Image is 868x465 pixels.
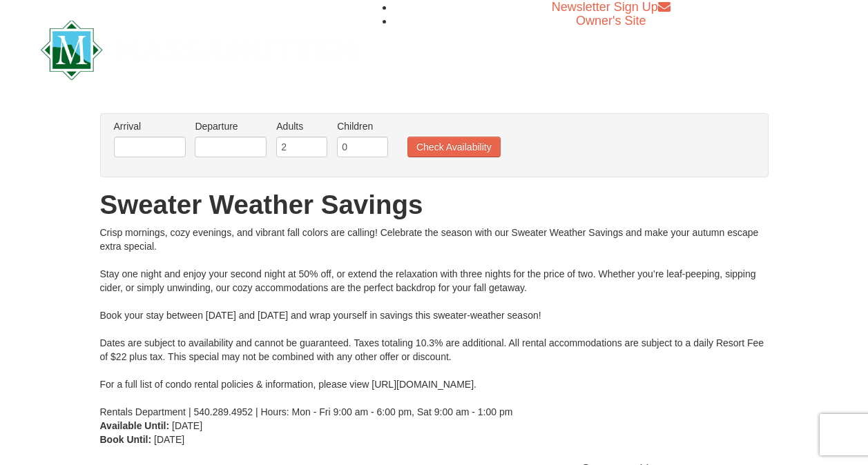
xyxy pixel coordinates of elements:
label: Adults [276,119,327,133]
span: [DATE] [154,434,184,445]
a: Massanutten Resort [41,32,357,64]
label: Departure [195,119,267,133]
strong: Book Until: [100,434,152,445]
div: Crisp mornings, cozy evenings, and vibrant fall colors are calling! Celebrate the season with our... [100,226,769,419]
button: Check Availability [407,137,501,157]
span: [DATE] [172,420,202,431]
label: Arrival [114,119,186,133]
label: Children [337,119,388,133]
strong: Available Until: [100,420,170,431]
h1: Sweater Weather Savings [100,191,769,219]
a: Owner's Site [576,14,646,28]
img: Massanutten Resort Logo [41,20,357,80]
